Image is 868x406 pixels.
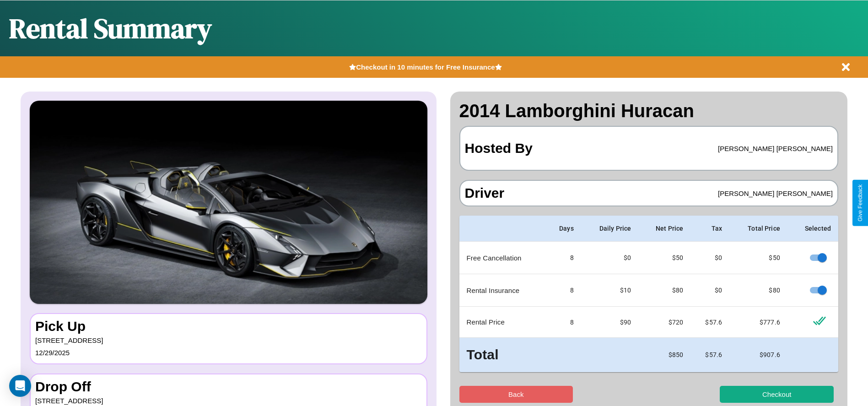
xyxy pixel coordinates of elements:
[465,131,533,165] h3: Hosted By
[9,375,31,397] div: Open Intercom Messenger
[718,142,833,155] p: [PERSON_NAME] [PERSON_NAME]
[638,274,690,307] td: $ 80
[729,338,787,372] td: $ 907.6
[729,307,787,338] td: $ 777.6
[459,386,573,403] button: Back
[467,252,538,264] p: Free Cancellation
[581,307,638,338] td: $ 90
[690,338,729,372] td: $ 57.6
[857,184,863,222] div: Give Feedback
[467,284,538,297] p: Rental Insurance
[545,274,581,307] td: 8
[638,338,690,372] td: $ 850
[545,242,581,274] td: 8
[729,216,787,242] th: Total Price
[545,307,581,338] td: 8
[638,242,690,274] td: $ 50
[729,274,787,307] td: $ 80
[638,216,690,242] th: Net Price
[718,187,833,200] p: [PERSON_NAME] [PERSON_NAME]
[459,101,839,121] h2: 2014 Lamborghini Huracan
[467,345,538,365] h3: Total
[720,386,834,403] button: Checkout
[9,10,212,47] h1: Rental Summary
[581,216,638,242] th: Daily Price
[35,346,422,359] p: 12 / 29 / 2025
[690,274,729,307] td: $0
[690,242,729,274] td: $0
[356,63,495,71] b: Checkout in 10 minutes for Free Insurance
[545,216,581,242] th: Days
[35,334,422,346] p: [STREET_ADDRESS]
[690,307,729,338] td: $ 57.6
[459,216,839,372] table: simple table
[638,307,690,338] td: $ 720
[35,379,422,395] h3: Drop Off
[581,274,638,307] td: $10
[787,216,838,242] th: Selected
[35,319,422,334] h3: Pick Up
[467,316,538,328] p: Rental Price
[690,216,729,242] th: Tax
[465,185,505,201] h3: Driver
[581,242,638,274] td: $0
[729,242,787,274] td: $ 50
